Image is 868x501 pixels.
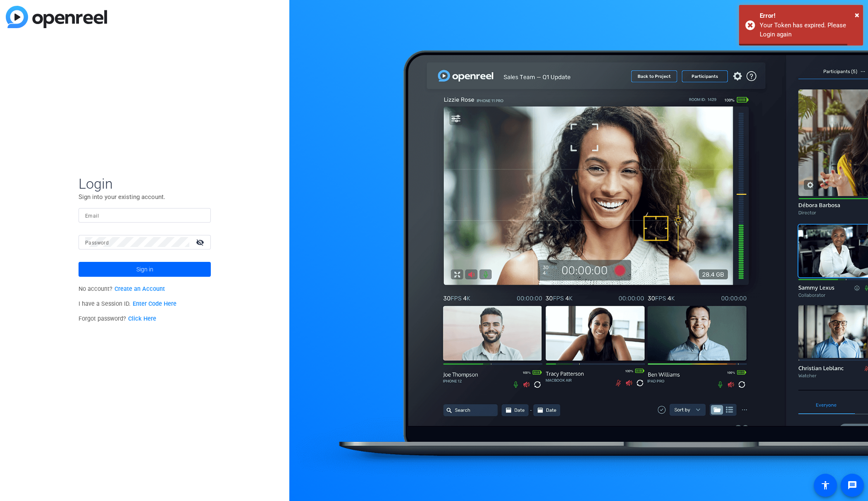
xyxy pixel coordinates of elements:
[79,285,165,292] span: No account?
[85,240,109,246] mat-label: Password
[79,262,211,277] button: Sign in
[191,236,211,248] mat-icon: visibility_off
[79,192,211,201] p: Sign into your existing account.
[855,9,859,21] button: Close
[760,11,857,21] div: Error!
[136,259,153,280] span: Sign in
[79,175,211,192] span: Login
[820,480,830,490] mat-icon: accessibility
[847,480,857,490] mat-icon: message
[133,300,176,307] a: Enter Code Here
[128,315,156,322] a: Click Here
[79,315,156,322] span: Forgot password?
[85,213,99,219] mat-label: Email
[85,210,204,220] input: Enter Email Address
[760,21,857,39] div: Your Token has expired. Please Login again
[114,285,165,292] a: Create an Account
[6,6,107,28] img: blue-gradient.svg
[79,300,176,307] span: I have a Session ID.
[855,10,859,20] span: ×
